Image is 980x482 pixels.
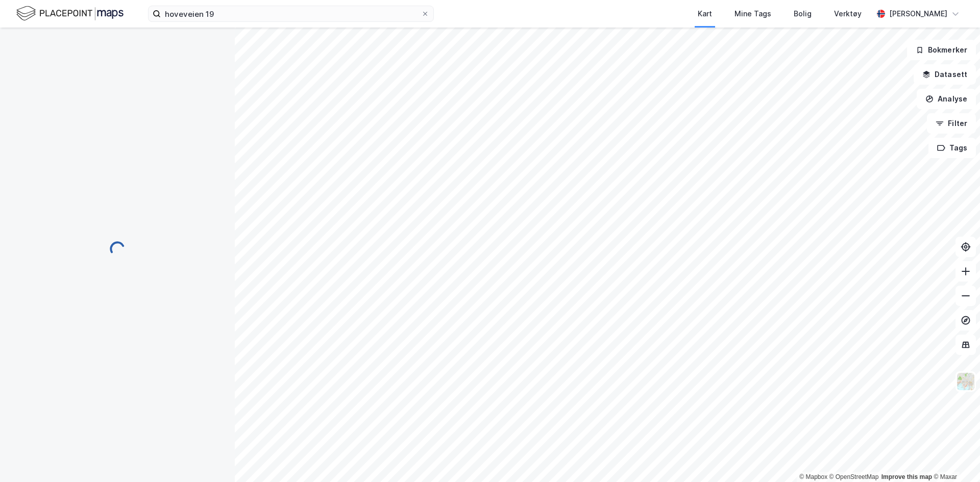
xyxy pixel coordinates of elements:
[834,8,862,20] div: Verktøy
[799,473,827,480] a: Mapbox
[829,473,879,480] a: OpenStreetMap
[956,372,975,391] img: Z
[109,241,126,257] img: spinner.a6d8c91a73a9ac5275cf975e30b51cfb.svg
[881,473,932,480] a: Improve this map
[929,433,980,482] iframe: Chat Widget
[698,8,712,20] div: Kart
[914,64,976,85] button: Datasett
[889,8,947,20] div: [PERSON_NAME]
[928,138,976,158] button: Tags
[794,8,812,20] div: Bolig
[917,89,976,109] button: Analyse
[734,8,771,20] div: Mine Tags
[929,433,980,482] div: Kontrollprogram for chat
[161,6,421,21] input: Søk på adresse, matrikkel, gårdeiere, leietakere eller personer
[927,113,976,134] button: Filter
[16,5,124,22] img: logo.f888ab2527a4732fd821a326f86c7f29.svg
[907,40,976,60] button: Bokmerker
